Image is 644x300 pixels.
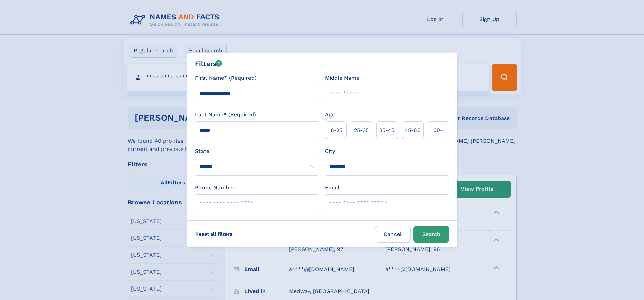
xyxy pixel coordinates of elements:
label: Age [325,111,335,119]
div: Filters [195,59,222,69]
label: First Name* (Required) [195,74,257,82]
label: Phone Number [195,184,235,192]
label: Cancel [375,226,411,243]
label: City [325,147,335,155]
label: Last Name* (Required) [195,111,256,119]
label: Middle Name [325,74,359,82]
span: 35‑45 [379,126,395,134]
button: Search [413,226,449,243]
span: 25‑35 [354,126,369,134]
span: 60+ [433,126,444,134]
span: 45‑60 [405,126,421,134]
label: Email [325,184,339,192]
label: Reset all filters [191,226,237,242]
label: State [195,147,319,155]
span: 18‑25 [329,126,342,134]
